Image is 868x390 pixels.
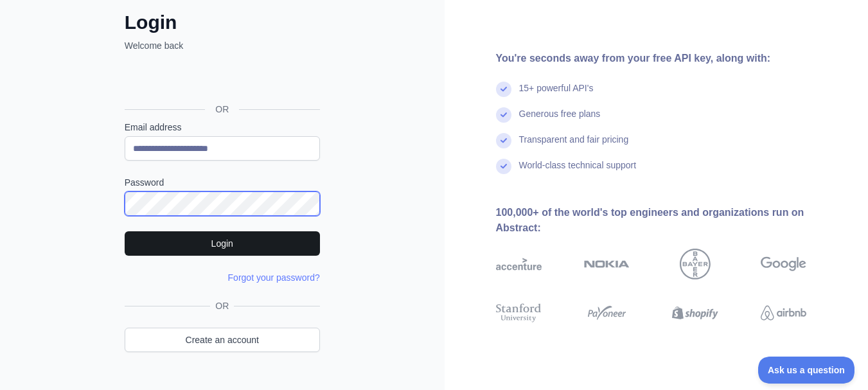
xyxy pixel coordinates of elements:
img: check mark [496,82,511,97]
img: bayer [680,249,711,279]
p: Welcome back [125,39,320,52]
span: OR [205,103,239,116]
img: check mark [496,159,511,174]
img: accenture [496,249,542,279]
label: Email address [125,121,320,134]
div: Transparent and fair pricing [519,133,629,159]
img: stanford university [496,301,542,324]
iframe: Toggle Customer Support [758,357,855,384]
button: Login [125,231,320,256]
a: Create an account [125,328,320,352]
img: check mark [496,107,511,123]
iframe: Sign in with Google Button [118,66,324,94]
img: payoneer [584,301,630,324]
img: shopify [672,301,718,324]
div: World-class technical support [519,159,637,184]
img: check mark [496,133,511,148]
div: 100,000+ of the world's top engineers and organizations run on Abstract: [496,205,848,236]
h2: Login [125,11,320,34]
img: airbnb [761,301,806,324]
span: OR [210,299,234,312]
div: Generous free plans [519,107,601,133]
img: google [761,249,806,279]
img: nokia [584,249,630,279]
div: 15+ powerful API's [519,82,594,107]
label: Password [125,176,320,189]
div: You're seconds away from your free API key, along with: [496,51,848,66]
a: Forgot your password? [228,272,320,283]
